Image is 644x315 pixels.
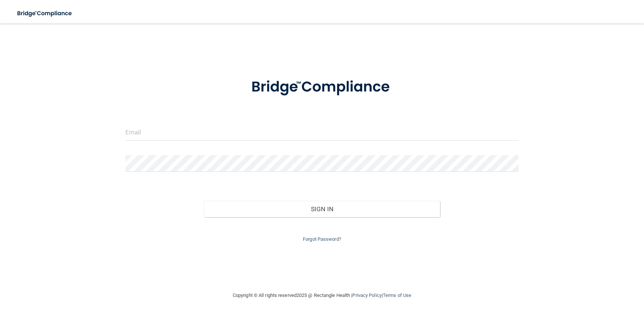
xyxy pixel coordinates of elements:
[204,201,440,217] button: Sign In
[383,292,411,298] a: Terms of Use
[303,236,341,242] a: Forgot Password?
[236,68,408,106] img: bridge_compliance_login_screen.278c3ca4.svg
[125,124,519,141] input: Email
[352,292,381,298] a: Privacy Policy
[187,284,457,307] div: Copyright © All rights reserved 2025 @ Rectangle Health | |
[11,6,79,21] img: bridge_compliance_login_screen.278c3ca4.svg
